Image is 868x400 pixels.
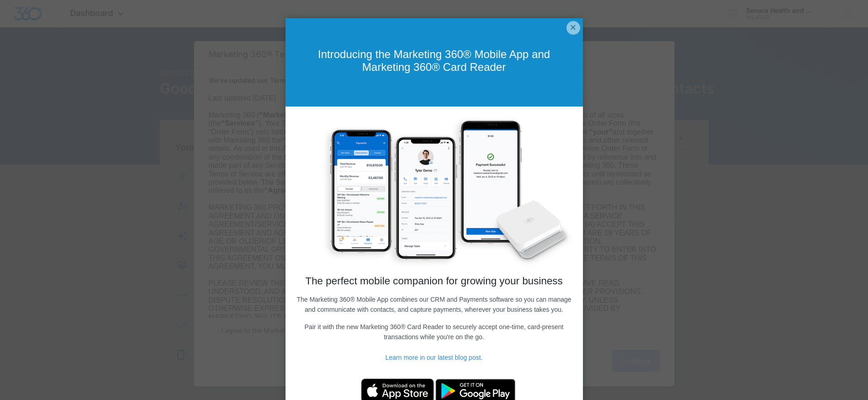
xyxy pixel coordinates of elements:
span: Pair it with the new Marketing 360® Card Reader to securely accept one-time, card-present transac... [305,323,564,341]
span: The perfect mobile companion for growing your business [305,275,563,287]
a: Close modal [566,21,580,35]
h1: Introducing the Marketing 360® Mobile App and Marketing 360® Card Reader [295,48,574,73]
span: The Marketing 360® Mobile App combines our CRM and Payments software so you can manage and commun... [297,296,571,313]
a: Learn more in our latest blog post. [385,354,482,361]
